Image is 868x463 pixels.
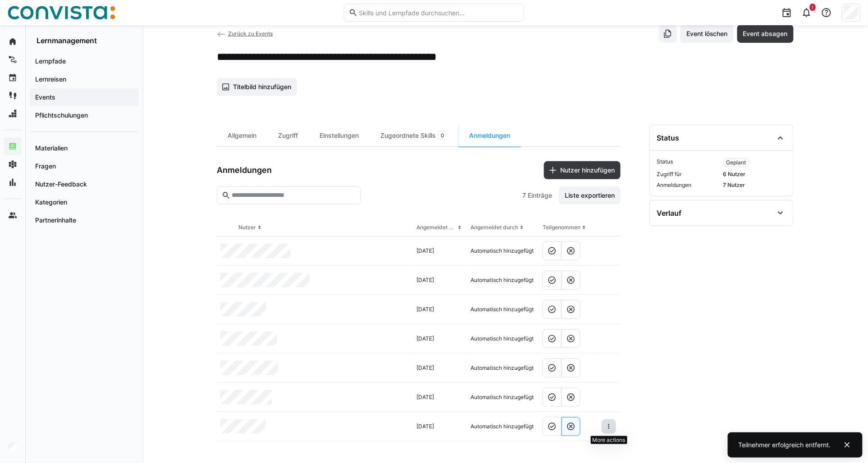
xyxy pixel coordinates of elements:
[739,440,831,449] div: Teilnehmer erfolgreich entfernt.
[358,9,519,17] input: Skills und Lernpfade durchsuchen…
[657,133,680,142] div: Status
[737,25,794,43] button: Event absagen
[657,158,720,167] span: Status
[528,191,552,200] span: Einträge
[416,224,456,231] div: Angemeldet am
[416,247,434,254] span: [DATE]
[723,171,786,178] span: 6 Nutzer
[217,165,272,175] h3: Anmeldungen
[217,30,273,37] a: Zurück zu Events
[543,224,580,231] div: Teilgenommen
[559,166,616,175] span: Nutzer hinzufügen
[416,364,434,372] span: [DATE]
[471,335,534,342] span: Automatisch hinzugefügt
[522,191,526,200] span: 7
[563,191,616,200] span: Liste exportieren
[723,182,786,189] span: 7 Nutzer
[228,30,273,37] span: Zurück zu Events
[458,125,521,146] div: Anmeldungen
[232,82,292,91] span: Titelbild hinzufügen
[726,159,746,166] span: Geplant
[471,224,518,231] div: Angemeldet durch
[544,161,621,179] button: Nutzer hinzufügen
[742,29,789,38] span: Event absagen
[471,247,534,254] span: Automatisch hinzugefügt
[416,306,434,313] span: [DATE]
[559,186,621,204] button: Liste exportieren
[471,306,534,313] span: Automatisch hinzugefügt
[416,277,434,284] span: [DATE]
[685,29,729,38] span: Event löschen
[471,364,534,372] span: Automatisch hinzugefügt
[238,224,256,231] div: Nutzer
[416,423,434,430] span: [DATE]
[471,423,534,430] span: Automatisch hinzugefügt
[591,436,627,444] div: More actions
[471,277,534,284] span: Automatisch hinzugefügt
[309,125,370,146] div: Einstellungen
[657,209,682,218] div: Verlauf
[471,394,534,401] span: Automatisch hinzugefügt
[681,25,734,43] button: Event löschen
[812,5,814,10] span: 1
[217,125,267,146] div: Allgemein
[267,125,309,146] div: Zugriff
[441,132,444,139] span: 0
[370,125,458,146] div: Zugeordnete Skills
[217,78,297,96] button: Titelbild hinzufügen
[657,171,720,178] span: Zugriff für
[416,394,434,401] span: [DATE]
[416,335,434,342] span: [DATE]
[657,182,720,189] span: Anmeldungen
